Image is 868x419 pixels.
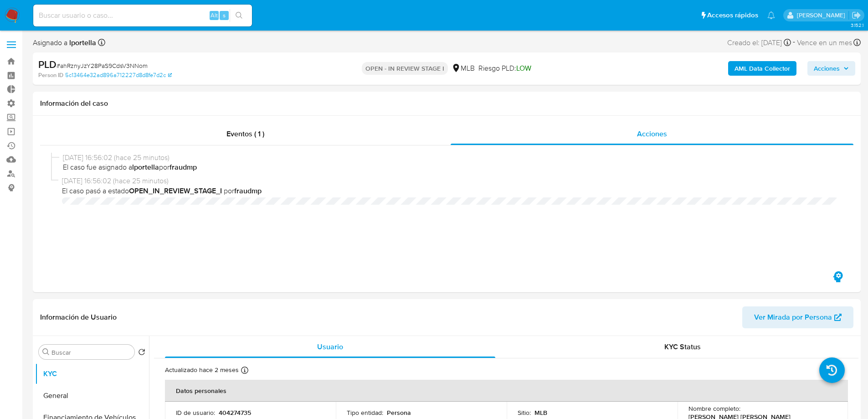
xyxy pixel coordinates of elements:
span: Usuario [317,341,343,352]
th: Datos personales [165,380,848,402]
input: Buscar usuario o caso... [33,10,252,21]
span: Vence en un mes [797,38,852,48]
p: MLB [534,409,547,417]
span: Accesos rápidos [707,10,758,20]
span: Riesgo PLD: [478,63,531,73]
span: Asignado a [33,38,96,48]
span: # ahRznyJzY28PaS9CdsV3NNom [56,61,148,70]
button: General [35,385,149,407]
span: Ver Mirada por Persona [754,306,832,328]
span: s [223,11,226,20]
a: Notificaciones [767,11,775,19]
p: Tipo entidad : [347,409,383,417]
span: El caso fue asignado a por [63,162,839,172]
b: fraudmp [234,186,262,196]
a: 5c13464e32ad896a712227d8d8fe7d2c [65,71,172,79]
b: OPEN_IN_REVIEW_STAGE_I [129,186,222,196]
span: Acciones [814,61,840,76]
b: lportella [132,162,159,172]
button: search-icon [230,9,248,22]
span: [DATE] 16:56:02 (hace 25 minutos) [63,153,839,163]
span: Alt [211,11,218,20]
h1: Información del caso [40,99,853,108]
b: PLD [38,57,56,72]
span: LOW [516,63,531,73]
div: MLB [452,63,475,73]
span: KYC Status [664,341,701,352]
span: [DATE] 16:56:02 (hace 25 minutos) [62,176,839,186]
p: Nombre completo : [688,404,740,413]
span: El caso pasó a estado por [62,186,839,196]
span: - [793,36,795,49]
p: 404274735 [219,409,251,417]
b: AML Data Collector [734,61,790,76]
p: Actualizado hace 2 meses [165,366,239,374]
a: Salir [852,10,861,20]
h1: Información de Usuario [40,313,117,322]
span: Eventos ( 1 ) [226,129,264,139]
p: nicolas.tyrkiel@mercadolibre.com [797,11,848,20]
b: Person ID [38,71,63,79]
button: Acciones [807,61,855,76]
input: Buscar [51,348,131,357]
button: KYC [35,363,149,385]
p: Persona [387,409,411,417]
p: OPEN - IN REVIEW STAGE I [362,62,448,75]
button: Buscar [42,348,50,356]
p: Sitio : [518,409,531,417]
p: ID de usuario : [176,409,215,417]
button: Ver Mirada por Persona [742,306,853,328]
b: lportella [67,37,96,48]
button: AML Data Collector [728,61,796,76]
button: Volver al orden por defecto [138,348,145,358]
span: Acciones [637,129,667,139]
div: Creado el: [DATE] [727,36,791,49]
b: fraudmp [169,162,197,172]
